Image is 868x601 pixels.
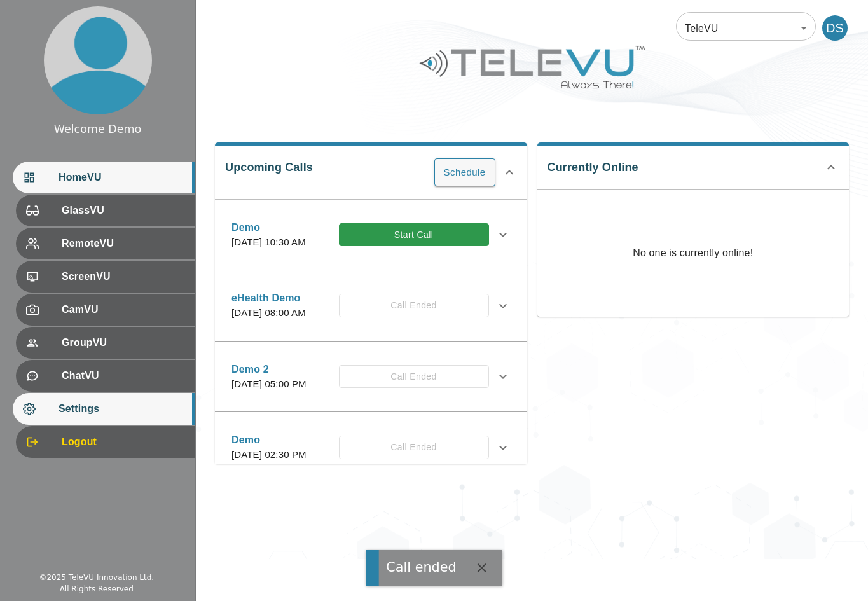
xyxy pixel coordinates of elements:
[16,228,195,259] div: RemoteVU
[434,158,495,186] button: Schedule
[16,195,195,226] div: GlassVU
[54,121,142,137] div: Welcome Demo
[62,302,185,317] span: CamVU
[13,393,195,425] div: Settings
[62,368,185,383] span: ChatVU
[44,6,152,114] img: profile.png
[60,583,134,595] div: All Rights Reserved
[221,354,521,399] div: Demo 2[DATE] 05:00 PMCall Ended
[62,236,185,251] span: RemoteVU
[221,425,521,470] div: Demo[DATE] 02:30 PMCall Ended
[16,261,195,293] div: ScreenVU
[16,327,195,359] div: GroupVU
[231,432,307,448] p: Demo
[386,558,457,577] div: Call ended
[231,220,306,235] p: Demo
[231,291,306,306] p: eHealth Demo
[221,212,521,258] div: Demo[DATE] 10:30 AMStart Call
[59,170,185,185] span: HomeVU
[231,377,307,392] p: [DATE] 05:00 PM
[16,426,195,458] div: Logout
[39,572,154,583] div: © 2025 TeleVU Innovation Ltd.
[231,306,306,321] p: [DATE] 08:00 AM
[16,294,195,326] div: CamVU
[62,203,185,218] span: GlassVU
[231,362,307,377] p: Demo 2
[59,401,185,417] span: Settings
[16,360,195,392] div: ChatVU
[62,335,185,350] span: GroupVU
[221,283,521,328] div: eHealth Demo[DATE] 08:00 AMCall Ended
[231,448,307,462] p: [DATE] 02:30 PM
[676,10,816,46] div: TeleVU
[822,15,848,41] div: DS
[62,269,185,284] span: ScreenVU
[339,223,489,247] button: Start Call
[418,41,647,93] img: Logo
[633,190,753,317] p: No one is currently online!
[231,235,306,250] p: [DATE] 10:30 AM
[13,162,195,193] div: HomeVU
[62,434,185,450] span: Logout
